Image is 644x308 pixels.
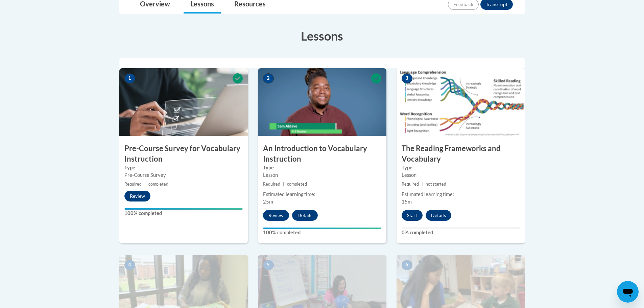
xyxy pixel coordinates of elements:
[422,182,423,187] span: |
[287,182,307,187] span: completed
[402,171,520,179] div: Lesson
[124,191,150,202] button: Review
[397,68,525,136] img: Course Image
[402,260,412,270] span: 6
[124,208,243,210] div: Your progress
[283,182,284,187] span: |
[426,210,451,221] button: Details
[258,68,386,136] img: Course Image
[124,260,135,270] span: 4
[263,164,381,171] label: Type
[263,182,280,187] span: Required
[402,199,412,205] span: 15m
[263,171,381,179] div: Lesson
[124,171,243,179] div: Pre-Course Survey
[292,210,318,221] button: Details
[144,182,146,187] span: |
[263,229,381,236] label: 100% completed
[263,228,381,229] div: Your progress
[426,182,446,187] span: not started
[124,210,243,217] label: 100% completed
[119,143,248,164] h3: Pre-Course Survey for Vocabulary Instruction
[402,191,520,198] div: Estimated learning time:
[402,229,520,236] label: 0% completed
[263,199,273,205] span: 25m
[124,182,142,187] span: Required
[119,27,525,44] h3: Lessons
[258,143,386,164] h3: An Introduction to Vocabulary Instruction
[124,164,243,171] label: Type
[263,191,381,198] div: Estimated learning time:
[402,182,419,187] span: Required
[402,164,520,171] label: Type
[263,260,274,270] span: 5
[402,73,412,84] span: 3
[263,73,274,84] span: 2
[402,210,423,221] button: Start
[617,281,639,303] iframe: Button to launch messaging window
[263,210,289,221] button: Review
[148,182,168,187] span: completed
[124,73,135,84] span: 1
[119,68,248,136] img: Course Image
[397,143,525,164] h3: The Reading Frameworks and Vocabulary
